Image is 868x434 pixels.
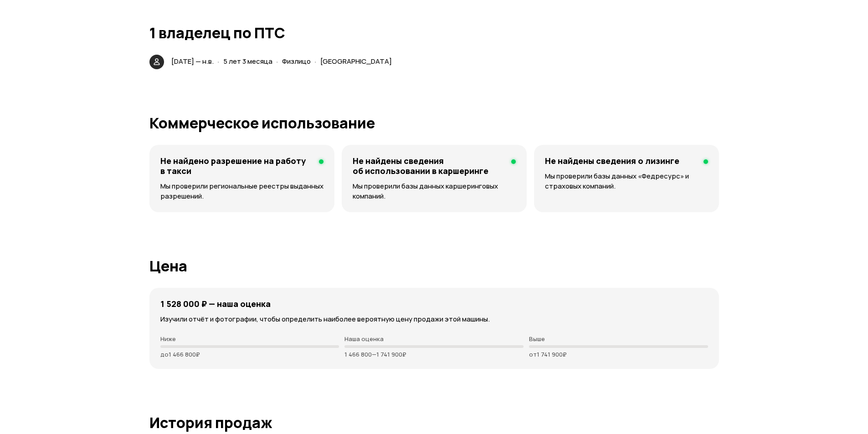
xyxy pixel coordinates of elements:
[160,314,708,324] p: Изучили отчёт и фотографии, чтобы определить наиболее вероятную цену продажи этой машины.
[160,299,271,309] h4: 1 528 000 ₽ — наша оценка
[344,351,524,358] p: 1 466 800 — 1 741 900 ₽
[344,335,524,342] p: Наша оценка
[160,335,339,342] p: Ниже
[320,56,392,66] span: [GEOGRAPHIC_DATA]
[353,181,516,201] p: Мы проверили базы данных каршеринговых компаний.
[149,414,719,431] h1: История продаж
[529,335,708,342] p: Выше
[217,54,220,69] span: ·
[529,351,708,358] p: от 1 741 900 ₽
[160,156,312,176] h4: Не найдено разрешение на работу в такси
[353,156,504,176] h4: Не найдены сведения об использовании в каршеринге
[223,56,272,66] span: 5 лет 3 месяца
[545,156,679,166] h4: Не найдены сведения о лизинге
[276,54,278,69] span: ·
[160,351,339,358] p: до 1 466 800 ₽
[171,56,214,66] span: [DATE] — н.в.
[314,54,317,69] span: ·
[545,171,708,191] p: Мы проверили базы данных «Федресурс» и страховых компаний.
[149,115,719,131] h1: Коммерческое использование
[149,258,719,274] h1: Цена
[149,25,719,41] h1: 1 владелец по ПТС
[282,56,311,66] span: Физлицо
[160,181,324,201] p: Мы проверили региональные реестры выданных разрешений.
